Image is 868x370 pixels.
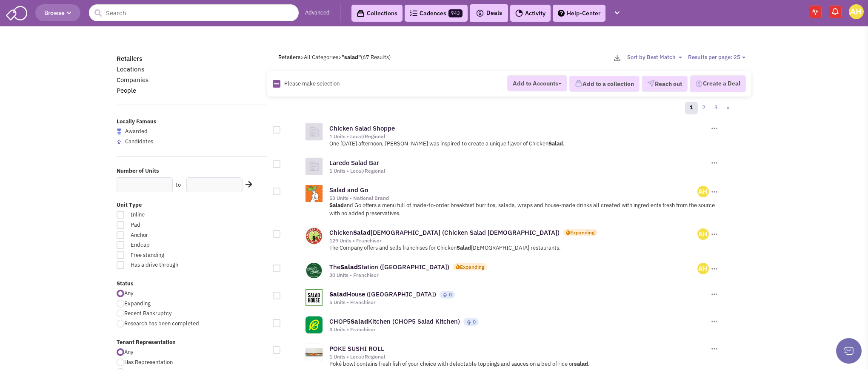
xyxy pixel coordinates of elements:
span: Has Representation [124,359,173,366]
a: Advanced [305,9,330,17]
b: Salad [340,263,358,271]
b: Salad [353,228,371,236]
div: Expanding [460,263,484,270]
img: locallyfamous-upvote.png [117,139,122,144]
button: Deals [473,8,505,19]
span: 743 [448,9,463,17]
p: Poké bowl contains fresh fish of your choice with delectable toppings and sauces on a bed of rice... [329,360,719,368]
b: Salad [548,140,563,147]
label: to [176,181,181,189]
span: Any [124,290,133,297]
a: POKE SUSHI ROLL [329,344,384,353]
button: Create a Deal [690,75,746,92]
b: Salad [329,290,347,298]
div: 3 Units • Franchisor [329,326,709,333]
span: 0 [473,319,476,325]
div: 30 Units • Franchisor [329,272,697,279]
input: Search [89,4,299,21]
a: People [117,86,136,94]
label: Unit Type [117,201,267,209]
span: Expanding [124,300,151,307]
img: VectorPaper_Plane.png [647,80,655,87]
a: 3 [710,102,722,114]
b: salad [574,360,588,367]
a: Companies [117,76,148,84]
img: vHrppVZrPkeRTa8QqFdiLw.png [697,228,709,240]
button: Add to a collection [569,76,640,92]
b: Salad [351,317,368,325]
span: > [300,54,304,61]
img: Cadences_logo.png [410,10,417,16]
span: 0 [449,291,452,298]
button: Reach out [642,76,688,92]
a: Collections [351,5,403,22]
span: Free standing [125,251,220,259]
b: Salad [329,202,344,209]
div: 5 Units • Franchisor [329,299,709,306]
a: » [722,102,734,114]
p: One [DATE] afternoon, [PERSON_NAME] was inspired to create a unique flavor of Chicken . [329,140,719,148]
span: Inline [125,211,220,219]
img: locallyfamous-upvote.png [443,292,448,298]
div: 1 Units • Local/Regional [329,168,709,174]
button: Add to Accounts [507,75,567,91]
p: The Company offers and sells franchises for Chicken [DEMOGRAPHIC_DATA] restaurants. [329,244,719,252]
b: "salad" [342,54,361,61]
img: locallyfamous-upvote.png [466,319,471,325]
p: and Go offers a menu full of made-to-order breakfast burritos, salads, wraps and house-made drink... [329,202,719,217]
div: 129 Units • Franchisor [329,237,697,244]
div: 1 Units • Local/Regional [329,353,709,360]
a: Activity [510,5,551,22]
span: All Categories (67 Results) [304,54,391,61]
span: Awarded [125,128,148,135]
a: CHOP5SaladKitchen (CHOP5 Salad Kitchen) [329,317,460,325]
span: Candidates [125,138,153,145]
div: 1 Units • Local/Regional [329,133,709,140]
span: Please make selection [284,80,340,87]
a: Chicken Salad Shoppe [329,124,395,132]
a: Cadences743 [405,5,468,22]
a: Retailers [117,54,142,63]
img: help.png [558,10,565,17]
a: Help-Center [553,5,605,22]
a: 2 [697,102,710,114]
span: Deals [476,9,502,17]
b: Salad [457,244,471,251]
div: Expanding [570,229,594,236]
span: Pad [125,221,220,229]
a: TheSaladStation ([GEOGRAPHIC_DATA]) [329,263,449,271]
img: icon-deals.svg [476,8,484,18]
img: locallyfamous-largeicon.png [117,128,122,135]
a: SaladHouse ([GEOGRAPHIC_DATA]) [329,290,436,298]
a: Salad and Go [329,186,368,194]
span: Any [124,348,133,356]
img: download-2-24.png [614,55,620,61]
div: 53 Units • National Brand [329,195,697,202]
span: Research has been completed [124,320,199,327]
a: 1 [685,102,698,114]
img: Activity.png [515,9,523,17]
label: Number of Units [117,167,267,175]
span: Endcap [125,241,220,249]
img: vHrppVZrPkeRTa8QqFdiLw.png [697,186,709,197]
img: vHrppVZrPkeRTa8QqFdiLw.png [697,263,709,274]
label: Locally Famous [117,118,267,126]
img: icon-collection-lavender.png [575,80,582,87]
label: Tenant Representation [117,339,267,347]
a: Laredo Salad Bar [329,159,379,167]
label: Status [117,280,267,288]
img: Rectangle.png [273,80,280,88]
div: Search Nearby [240,179,254,190]
span: Anchor [125,231,220,239]
img: Deal-Dollar.png [695,79,703,88]
span: Has a drive through [125,261,220,269]
img: Ally Huynh [849,4,864,19]
a: Locations [117,65,144,73]
button: Browse [35,4,80,21]
img: icon-collection-lavender-black.svg [357,9,365,17]
span: Browse [44,9,71,17]
img: SmartAdmin [6,4,27,20]
span: > [338,54,342,61]
a: ChickenSalad[DEMOGRAPHIC_DATA] (Chicken Salad [DEMOGRAPHIC_DATA]) [329,228,560,236]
